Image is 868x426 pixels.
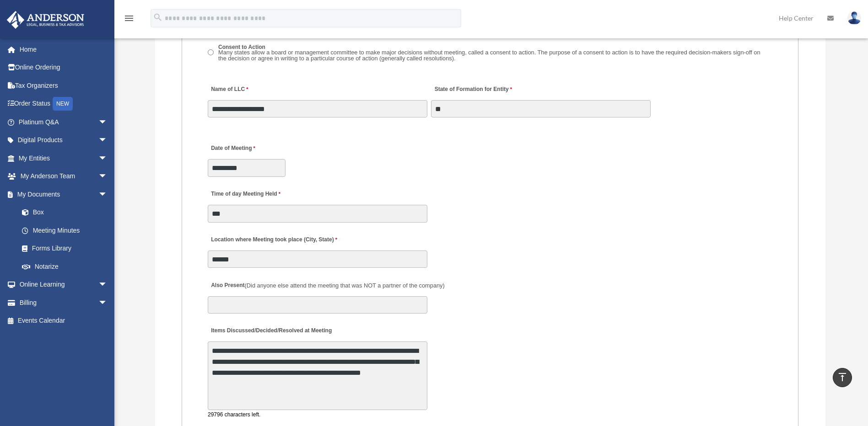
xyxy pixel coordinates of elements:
[208,188,295,201] label: Time of day Meeting Held
[98,276,117,294] span: arrow_drop_down
[6,76,121,95] a: Tax Organizers
[98,149,117,168] span: arrow_drop_down
[4,11,87,29] img: Anderson Advisors Platinum Portal
[53,97,73,111] div: NEW
[13,257,121,276] a: Notarize
[124,13,135,24] i: menu
[13,240,121,258] a: Forms Library
[98,113,117,132] span: arrow_drop_down
[124,16,135,24] a: menu
[6,149,121,167] a: My Entitiesarrow_drop_down
[6,293,121,312] a: Billingarrow_drop_down
[98,167,117,186] span: arrow_drop_down
[208,84,250,96] label: Name of LLC
[98,185,117,204] span: arrow_drop_down
[98,293,117,312] span: arrow_drop_down
[208,410,427,420] div: 29796 characters left.
[833,368,852,387] a: vertical_align_top
[6,185,121,203] a: My Documentsarrow_drop_down
[98,131,117,150] span: arrow_drop_down
[6,276,121,294] a: Online Learningarrow_drop_down
[6,312,121,330] a: Events Calendar
[847,11,861,25] img: User Pic
[208,325,334,337] label: Items Discussed/Decided/Resolved at Meeting
[153,12,163,22] i: search
[13,203,121,222] a: Box
[13,221,117,240] a: Meeting Minutes
[6,59,121,77] a: Online Ordering
[6,95,121,113] a: Order StatusNEW
[245,282,445,289] span: (Did anyone else attend the meeting that was NOT a partner of the company)
[6,131,121,149] a: Digital Productsarrow_drop_down
[218,49,760,62] span: Many states allow a board or management committee to make major decisions without meeting, called...
[431,84,514,96] label: State of Formation for Entity
[837,372,848,383] i: vertical_align_top
[208,143,295,155] label: Date of Meeting
[6,40,121,59] a: Home
[208,279,447,292] label: Also Present
[208,234,340,246] label: Location where Meeting took place (City, State)
[6,113,121,131] a: Platinum Q&Aarrow_drop_down
[216,43,773,64] label: Consent to Action
[6,167,121,186] a: My Anderson Teamarrow_drop_down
